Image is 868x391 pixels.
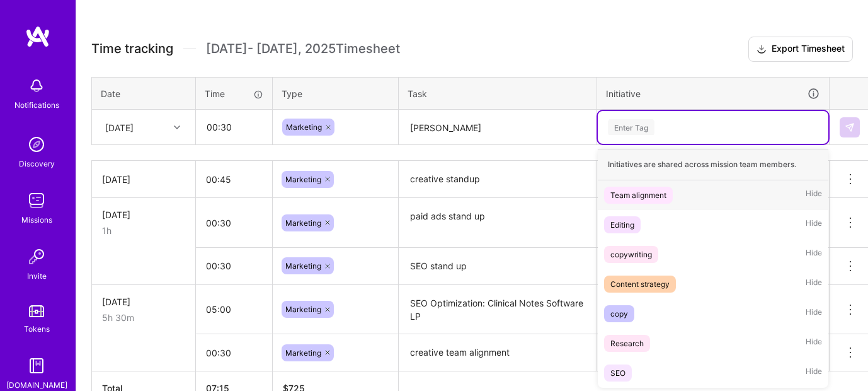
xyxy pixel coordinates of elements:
div: SEO [610,366,625,380]
div: Missions [21,213,52,226]
div: [DATE] [105,120,134,134]
img: Invite [24,244,49,269]
span: [DATE] - [DATE] , 2025 Timesheet [206,41,400,57]
input: HH:MM [197,110,271,144]
div: 1h [102,224,185,237]
span: Hide [806,335,822,352]
span: Hide [806,305,822,322]
span: Marketing [285,348,321,358]
div: Tokens [24,322,50,336]
textarea: SEO stand up [400,249,595,284]
input: HH:MM [196,163,272,196]
input: HH:MM [196,293,272,326]
div: [DATE] [102,173,185,186]
span: Hide [806,187,822,204]
div: Research [610,337,644,350]
img: teamwork [24,188,49,213]
textarea: SEO Optimization: Clinical Notes Software LP [400,286,595,334]
span: Hide [806,276,822,293]
img: logo [25,25,50,48]
input: HH:MM [196,206,272,240]
i: icon Download [757,43,767,56]
div: 5h 30m [102,311,185,324]
input: HH:MM [196,336,272,370]
span: Marketing [285,175,321,184]
textarea: [PERSON_NAME] [400,111,595,144]
div: Editing [610,218,634,231]
div: Content strategy [610,277,670,291]
span: Marketing [285,218,321,228]
textarea: creative standup [400,162,595,197]
div: copywriting [610,248,652,261]
span: Time tracking [91,41,173,57]
div: Notifications [14,98,59,112]
img: Submit [845,122,855,132]
span: Marketing [285,261,321,271]
textarea: creative team alignment [400,336,595,370]
th: Task [399,77,597,110]
div: Invite [27,269,47,283]
th: Type [273,77,399,110]
img: guide book [24,353,49,378]
span: Hide [806,365,822,382]
th: Date [92,77,196,110]
div: [DATE] [102,208,185,221]
div: copy [610,307,628,320]
span: Marketing [286,122,322,132]
button: Export Timesheet [748,37,853,62]
span: Hide [806,246,822,263]
div: Enter Tag [608,117,654,137]
div: Discovery [19,157,55,170]
textarea: paid ads stand up [400,199,595,247]
div: Initiatives are shared across mission team members. [598,149,828,180]
div: Time [205,87,263,100]
img: discovery [24,132,49,157]
img: bell [24,73,49,98]
div: Team alignment [610,189,666,202]
div: Initiative [606,86,820,101]
i: icon Chevron [174,124,180,131]
span: Hide [806,216,822,233]
div: [DATE] [102,295,185,308]
input: HH:MM [196,249,272,283]
img: tokens [29,305,44,317]
span: Marketing [285,305,321,314]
